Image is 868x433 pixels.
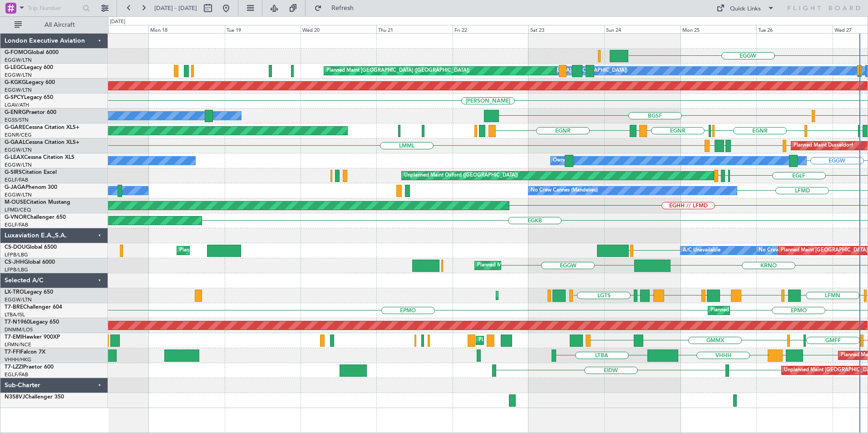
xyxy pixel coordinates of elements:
[5,95,53,100] a: G-SPCYLegacy 650
[5,155,74,160] a: G-LEAXCessna Citation XLS
[5,320,30,325] span: T7-N1960
[301,25,376,33] div: Wed 20
[759,244,779,257] div: No Crew
[5,251,28,258] a: LFPB/LBG
[5,371,28,378] a: EGLF/FAB
[10,18,99,32] button: All Aircraft
[528,25,604,33] div: Sat 23
[756,25,832,33] div: Tue 26
[5,185,25,190] span: G-JAGA
[154,4,197,12] span: [DATE] - [DATE]
[5,245,57,250] a: CS-DOUGlobal 6500
[324,5,362,11] span: Refresh
[712,1,779,15] button: Quick Links
[5,311,25,318] a: LTBA/ISL
[5,215,66,220] a: G-VNORChallenger 650
[681,25,756,33] div: Mon 25
[5,207,31,213] a: LFMD/CEQ
[5,305,62,310] a: T7-BREChallenger 604
[5,110,26,115] span: G-ENRG
[5,185,57,190] a: G-JAGAPhenom 300
[73,25,148,33] div: Sun 17
[5,102,29,108] a: LGAV/ATH
[5,125,79,130] a: G-GARECessna Citation XLS+
[5,260,55,265] a: CS-JHHGlobal 6000
[5,80,26,85] span: G-KGKG
[5,266,28,273] a: LFPB/LBG
[5,57,32,64] a: EGGW/LTN
[5,170,22,175] span: G-SIRS
[5,341,31,348] a: LFMN/NCE
[5,50,59,55] a: G-FOMOGlobal 6000
[5,349,45,355] a: T7-FFIFalcon 7X
[604,25,680,33] div: Sun 24
[110,18,125,26] div: [DATE]
[5,245,26,250] span: CS-DOU
[5,147,32,153] a: EGGW/LTN
[730,5,761,14] div: Quick Links
[477,259,620,272] div: Planned Maint [GEOGRAPHIC_DATA] ([GEOGRAPHIC_DATA])
[5,95,24,100] span: G-SPCY
[326,64,469,78] div: Planned Maint [GEOGRAPHIC_DATA] ([GEOGRAPHIC_DATA])
[5,356,31,363] a: VHHH/HKG
[5,335,60,340] a: T7-EMIHawker 900XP
[5,65,24,70] span: G-LEGC
[5,364,23,370] span: T7-LZZI
[5,50,28,55] span: G-FOMO
[5,349,20,355] span: T7-FFI
[5,305,23,310] span: T7-BRE
[5,215,27,220] span: G-VNOR
[5,162,32,168] a: EGGW/LTN
[28,1,80,15] input: Trip Number
[5,65,53,70] a: G-LEGCLegacy 600
[5,326,33,333] a: DNMM/LOS
[5,155,24,160] span: G-LEAX
[5,170,57,175] a: G-SIRSCitation Excel
[5,290,53,295] a: LX-TROLegacy 650
[478,334,531,347] div: Planned Maint Chester
[5,87,32,93] a: EGGW/LTN
[310,1,365,15] button: Refresh
[5,140,79,145] a: G-GAALCessna Citation XLS+
[5,364,54,370] a: T7-LZZIPraetor 600
[5,260,24,265] span: CS-JHH
[225,25,301,33] div: Tue 19
[404,169,518,182] div: Unplanned Maint Oxford ([GEOGRAPHIC_DATA])
[5,110,56,115] a: G-ENRGPraetor 600
[5,200,26,205] span: M-OUSE
[5,117,29,123] a: EGSS/STN
[5,394,64,400] a: N358VJChallenger 350
[5,192,32,198] a: EGGW/LTN
[5,320,59,325] a: T7-N1960Legacy 650
[5,125,25,130] span: G-GARE
[5,80,55,85] a: G-KGKGLegacy 600
[5,200,70,205] a: M-OUSECitation Mustang
[376,25,452,33] div: Thu 21
[5,296,32,303] a: EGGW/LTN
[553,154,568,167] div: Owner
[5,132,32,138] a: EGNR/CEG
[5,221,28,228] a: EGLF/FAB
[683,244,720,257] div: A/C Unavailable
[453,25,528,33] div: Fri 22
[5,394,25,400] span: N358VJ
[5,290,24,295] span: LX-TRO
[5,72,32,79] a: EGGW/LTN
[5,335,22,340] span: T7-EMI
[710,304,820,317] div: Planned Maint Warsaw ([GEOGRAPHIC_DATA])
[5,177,28,183] a: EGLF/FAB
[531,184,598,197] div: No Crew Cannes (Mandelieu)
[24,22,96,28] span: All Aircraft
[179,244,322,257] div: Planned Maint [GEOGRAPHIC_DATA] ([GEOGRAPHIC_DATA])
[794,139,853,153] div: Planned Maint Dusseldorf
[5,140,25,145] span: G-GAAL
[148,25,224,33] div: Mon 18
